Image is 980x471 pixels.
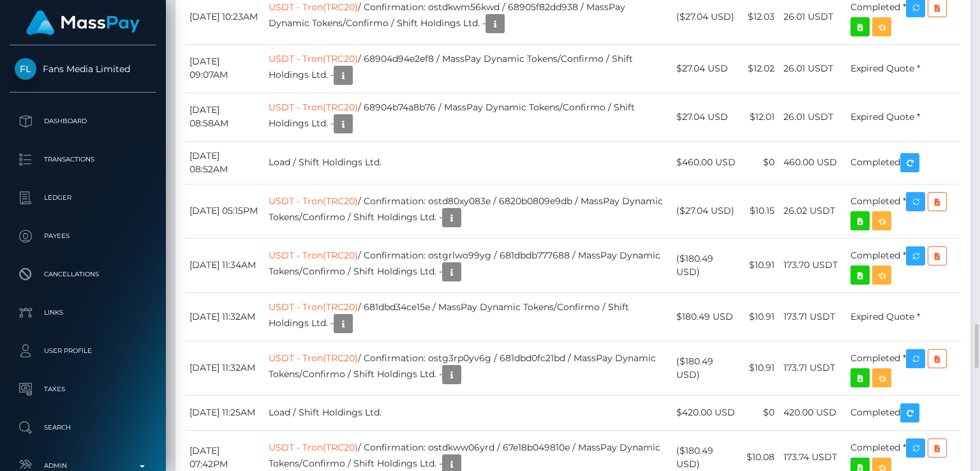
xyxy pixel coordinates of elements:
td: Completed [846,395,961,430]
td: 26.01 USDT [779,44,846,93]
td: $27.04 USD [672,93,742,141]
td: Expired Quote * [846,292,961,341]
p: Taxes [15,380,151,399]
td: $27.04 USD [672,44,742,93]
td: $12.02 [742,44,779,93]
td: [DATE] 11:32AM [185,292,264,341]
td: ($180.49 USD) [672,341,742,395]
td: $180.49 USD [672,292,742,341]
a: USDT - Tron(TRC20) [269,442,358,453]
p: Dashboard [15,112,151,131]
p: Cancellations [15,265,151,284]
td: Load / Shift Holdings Ltd. [264,395,672,430]
td: [DATE] 08:52AM [185,141,264,184]
td: $12.01 [742,93,779,141]
td: / 68904d94e2ef8 / MassPay Dynamic Tokens/Confirmo / Shift Holdings Ltd. - [264,44,672,93]
a: USDT - Tron(TRC20) [269,101,358,113]
td: $10.91 [742,292,779,341]
td: / Confirmation: ostd80xy083e / 6820b0809e9db / MassPay Dynamic Tokens/Confirmo / Shift Holdings L... [264,184,672,238]
td: / Confirmation: ostg3rp0yv6g / 681dbd0fc21bd / MassPay Dynamic Tokens/Confirmo / Shift Holdings L... [264,341,672,395]
a: USDT - Tron(TRC20) [269,250,358,261]
p: Payees [15,227,151,246]
td: ($27.04 USD) [672,184,742,238]
a: USDT - Tron(TRC20) [269,53,358,64]
td: 460.00 USD [779,141,846,184]
td: $0 [742,395,779,430]
p: User Profile [15,341,151,361]
a: Search [10,412,156,444]
td: / Confirmation: ostgrlwo99yg / 681dbdb777688 / MassPay Dynamic Tokens/Confirmo / Shift Holdings L... [264,238,672,292]
span: Fans Media Limited [10,63,156,75]
td: [DATE] 08:58AM [185,93,264,141]
a: Payees [10,220,156,252]
td: [DATE] 11:32AM [185,341,264,395]
td: $460.00 USD [672,141,742,184]
p: Links [15,303,151,322]
a: USDT - Tron(TRC20) [269,195,358,207]
p: Ledger [15,188,151,207]
td: $10.91 [742,341,779,395]
td: Load / Shift Holdings Ltd. [264,141,672,184]
td: [DATE] 09:07AM [185,44,264,93]
td: $420.00 USD [672,395,742,430]
td: Expired Quote * [846,93,961,141]
a: Ledger [10,182,156,214]
a: Links [10,297,156,329]
td: 26.02 USDT [779,184,846,238]
td: ($180.49 USD) [672,238,742,292]
a: Dashboard [10,105,156,137]
td: Expired Quote * [846,44,961,93]
td: / 68904b74a8b76 / MassPay Dynamic Tokens/Confirmo / Shift Holdings Ltd. - [264,93,672,141]
p: Transactions [15,150,151,169]
td: [DATE] 11:34AM [185,238,264,292]
td: 420.00 USD [779,395,846,430]
td: $0 [742,141,779,184]
a: Transactions [10,144,156,176]
a: Taxes [10,373,156,405]
td: Completed * [846,341,961,395]
td: Completed [846,141,961,184]
img: Fans Media Limited [15,58,36,80]
td: 173.70 USDT [779,238,846,292]
a: USDT - Tron(TRC20) [269,301,358,313]
img: MassPay Logo [26,10,140,35]
a: User Profile [10,335,156,367]
td: 173.71 USDT [779,341,846,395]
a: USDT - Tron(TRC20) [269,352,358,364]
a: USDT - Tron(TRC20) [269,1,358,13]
td: Completed * [846,238,961,292]
td: 26.01 USDT [779,93,846,141]
td: Completed * [846,184,961,238]
td: $10.15 [742,184,779,238]
td: [DATE] 11:25AM [185,395,264,430]
td: / 681dbd34ce15e / MassPay Dynamic Tokens/Confirmo / Shift Holdings Ltd. - [264,292,672,341]
p: Search [15,418,151,437]
a: Cancellations [10,258,156,290]
td: [DATE] 05:15PM [185,184,264,238]
td: 173.71 USDT [779,292,846,341]
td: $10.91 [742,238,779,292]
